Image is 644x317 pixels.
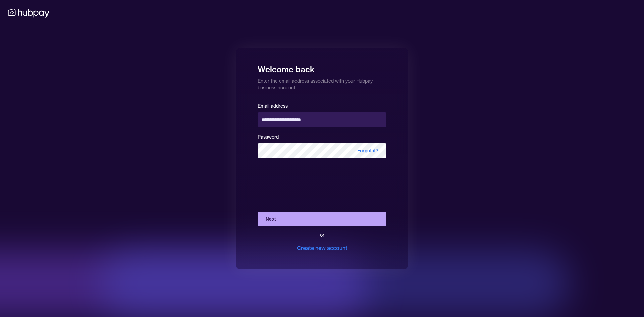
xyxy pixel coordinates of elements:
[297,244,347,252] div: Create new account
[258,60,386,75] h1: Welcome back
[258,103,288,109] label: Email address
[258,212,386,226] button: Next
[320,232,324,239] div: or
[258,75,386,91] p: Enter the email address associated with your Hubpay business account
[349,143,386,158] span: Forgot it?
[258,134,279,140] label: Password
